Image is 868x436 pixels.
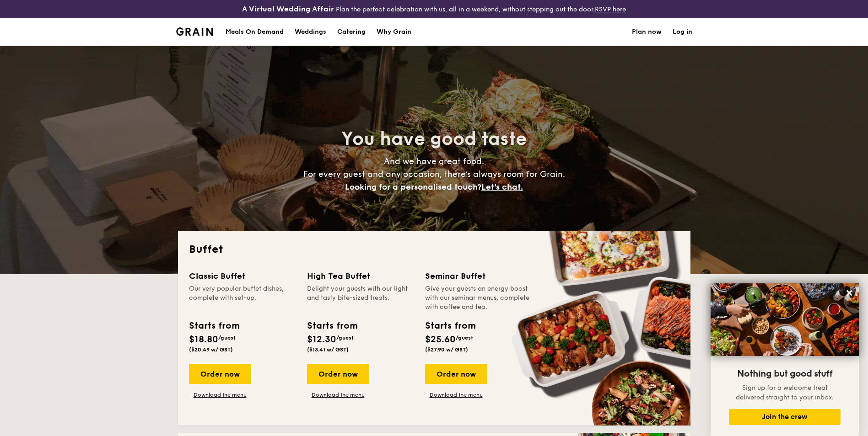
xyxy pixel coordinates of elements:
div: Delight your guests with our light and tasty bite-sized treats. [307,284,414,312]
a: Download the menu [307,391,369,399]
button: Join the crew [729,409,841,425]
span: You have good taste [341,128,527,150]
a: Weddings [289,18,332,46]
span: Looking for a personalised touch? [345,182,481,192]
span: ($20.49 w/ GST) [189,346,233,353]
span: $12.30 [307,334,336,345]
div: Starts from [189,319,239,333]
div: Order now [307,364,369,384]
a: Download the menu [189,391,251,399]
a: RSVP here [595,5,626,13]
div: Meals On Demand [226,18,284,46]
div: Plan the perfect celebration with us, all in a weekend, without stepping out the door. [171,4,698,15]
span: ($27.90 w/ GST) [425,346,468,353]
div: Weddings [295,18,326,46]
div: High Tea Buffet [307,270,414,282]
span: $25.60 [425,334,456,345]
span: And we have great food. For every guest and any occasion, there’s always room for Grain. [303,156,565,192]
a: Plan now [632,18,662,46]
div: Classic Buffet [189,270,296,282]
span: /guest [336,335,354,341]
a: Download the menu [425,391,487,399]
span: Nothing but good stuff [737,368,832,379]
h4: A Virtual Wedding Affair [242,4,334,15]
a: Why Grain [371,18,417,46]
a: Logotype [176,27,213,36]
h1: Catering [337,18,366,46]
div: Starts from [307,319,357,333]
div: Our very popular buffet dishes, complete with set-up. [189,284,296,312]
button: Close [842,286,857,300]
span: /guest [456,335,473,341]
div: Starts from [425,319,475,333]
h2: Buffet [189,242,679,257]
span: /guest [218,335,236,341]
span: Sign up for a welcome treat delivered straight to your inbox. [736,384,834,401]
span: ($13.41 w/ GST) [307,346,349,353]
a: Catering [332,18,371,46]
div: Seminar Buffet [425,270,532,282]
div: Give your guests an energy boost with our seminar menus, complete with coffee and tea. [425,284,532,312]
div: Order now [425,364,487,384]
span: Let's chat. [481,182,523,192]
a: Meals On Demand [220,18,289,46]
div: Why Grain [377,18,411,46]
img: DSC07876-Edit02-Large.jpeg [711,283,859,356]
div: Order now [189,364,251,384]
img: Grain [176,27,213,36]
a: Log in [673,18,692,46]
span: $18.80 [189,334,218,345]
